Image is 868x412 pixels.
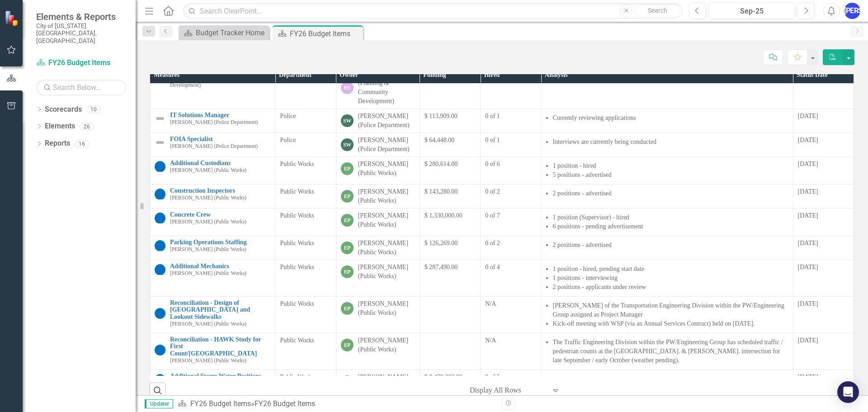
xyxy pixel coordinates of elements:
[798,113,818,119] span: [DATE]
[425,374,462,380] span: $ 8,470,202.00
[798,264,818,270] span: [DATE]
[255,399,315,408] div: FY26 Budget Items
[170,211,270,218] a: Concrete Crew
[155,189,165,199] img: No Target Established
[553,161,788,170] li: 1 position - hired
[150,157,275,185] td: Double-Click to Edit Right Click for Context Menu
[712,6,792,17] div: Sep-25
[36,22,127,44] small: City of [US_STATE][GEOGRAPHIC_DATA], [GEOGRAPHIC_DATA]
[844,3,860,19] button: [PERSON_NAME]
[358,211,415,229] div: [PERSON_NAME] (Public Works)
[708,3,795,19] button: Sep-25
[793,157,854,185] td: Double-Click to Edit
[150,109,275,133] td: Double-Click to Edit Right Click for Context Menu
[553,283,788,292] li: 2 positions - applicants under review
[541,133,793,157] td: Double-Click to Edit
[45,138,70,149] a: Reports
[170,239,270,246] a: Parking Operations Staffing
[170,167,246,173] small: [PERSON_NAME] (Public Works)
[170,195,246,201] small: [PERSON_NAME] (Public Works)
[793,236,854,260] td: Double-Click to Edit
[793,297,854,333] td: Double-Click to Edit
[155,137,165,148] img: Not Defined
[553,189,788,198] li: 2 positions - advertised
[341,375,354,388] div: EP
[358,299,415,317] div: [PERSON_NAME] (Public Works)
[798,374,818,380] span: [DATE]
[341,214,354,227] div: EP
[793,133,854,157] td: Double-Click to Edit
[150,260,275,297] td: Double-Click to Edit Right Click for Context Menu
[553,222,788,231] li: 6 positions - pending advertisement
[155,113,165,124] img: Not Defined
[280,300,314,307] span: Public Works
[425,113,458,119] span: $ 113,909.00
[155,161,165,172] img: No Target Established
[280,337,314,344] span: Public Works
[170,263,270,270] a: Additional Mechanics
[170,336,270,357] a: Reconciliation - HAWK Study for First Count/[GEOGRAPHIC_DATA]
[150,208,275,236] td: Double-Click to Edit Right Click for Context Menu
[145,399,173,408] span: Updater
[150,333,275,370] td: Double-Click to Edit Right Click for Context Menu
[485,374,500,380] span: 0 of 5
[155,308,165,319] img: No Target Established
[541,333,793,370] td: Double-Click to Edit
[793,208,854,236] td: Double-Click to Edit
[170,219,246,225] small: [PERSON_NAME] (Public Works)
[425,264,458,270] span: $ 287,490.00
[5,10,20,26] img: ClearPoint Strategy
[150,297,275,333] td: Double-Click to Edit Right Click for Context Menu
[485,240,500,246] span: 0 of 2
[485,188,500,195] span: 0 of 2
[170,187,270,194] a: Construction Inspectors
[798,161,818,167] span: [DATE]
[341,190,354,203] div: EP
[341,265,354,278] div: EP
[425,240,458,246] span: $ 126,269.00
[280,264,314,270] span: Public Works
[837,381,859,403] div: Open Intercom Messenger
[178,399,495,409] div: »
[553,241,788,250] li: 2 positions - advertised
[155,264,165,275] img: No Target Established
[170,321,246,327] small: [PERSON_NAME] (Public Works)
[793,260,854,297] td: Double-Click to Edit
[341,114,354,127] div: SW
[425,188,458,195] span: $ 143,280.00
[485,137,500,143] span: 0 of 1
[798,212,818,219] span: [DATE]
[485,337,496,344] span: N/A
[341,81,354,94] div: HS
[358,336,415,354] div: [PERSON_NAME] (Public Works)
[155,240,165,251] img: No Target Established
[358,112,415,130] div: [PERSON_NAME] (Police Department)
[190,399,251,408] a: FY26 Budget Items
[170,112,270,118] a: IT Solutions Manager
[170,119,258,125] small: [PERSON_NAME] (Police Department)
[150,67,275,109] td: Double-Click to Edit Right Click for Context Menu
[541,260,793,297] td: Double-Click to Edit
[341,339,354,351] div: EP
[196,27,267,38] div: Budget Tracker Home
[45,104,82,115] a: Scorecards
[635,5,680,17] button: Search
[358,239,415,257] div: [PERSON_NAME] (Public Works)
[280,113,296,119] span: Police
[425,212,462,219] span: $ 1,330,000.00
[541,208,793,236] td: Double-Click to Edit
[485,113,500,119] span: 0 of 1
[170,246,246,252] small: [PERSON_NAME] (Public Works)
[553,319,788,328] li: Kick-off meeting with WSP (via an Annual Services Contract) held on [DATE].
[36,11,127,22] span: Elements & Reports
[793,370,854,407] td: Double-Click to Edit
[155,213,165,223] img: No Target Established
[541,297,793,333] td: Double-Click to Edit
[181,27,267,38] a: Budget Tracker Home
[648,7,667,14] span: Search
[553,137,788,147] li: Interviews are currently being conducted
[553,374,788,384] li: 2 positions - applications under review
[358,187,415,205] div: [PERSON_NAME] (Public Works)
[553,213,788,222] li: 1 position (Supervisor) - hired
[485,300,496,307] span: N/A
